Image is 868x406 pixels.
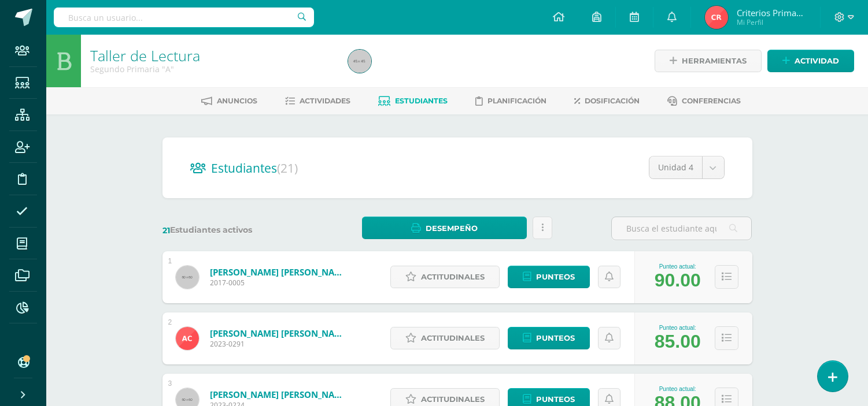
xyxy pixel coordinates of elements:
span: Actividades [300,96,350,105]
span: Desempeño [426,218,478,239]
a: Punteos [508,327,590,349]
span: Estudiantes [211,160,298,176]
span: Actitudinales [421,327,485,349]
div: 85.00 [655,331,701,352]
span: Conferencias [682,96,741,105]
a: Actitudinales [390,266,500,288]
a: Estudiantes [378,92,448,110]
span: Estudiantes [395,96,448,105]
div: 3 [168,379,172,388]
a: Dosificación [574,92,640,110]
span: Anuncios [217,96,257,105]
a: [PERSON_NAME] [PERSON_NAME] [210,266,349,278]
a: Actividad [767,50,854,72]
img: 3f204379b2b00741dd7b7e02c6f94610.png [176,327,199,350]
a: Actitudinales [390,327,500,349]
span: Unidad 4 [658,157,693,178]
span: Herramientas [682,50,747,72]
a: Conferencias [667,92,741,110]
div: 2 [168,318,172,326]
span: Criterios Primaria [737,7,806,18]
div: 1 [168,257,172,265]
input: Busca un usuario... [54,8,314,27]
a: Anuncios [201,92,257,110]
a: Herramientas [655,50,762,72]
h1: Taller de Lectura [90,47,334,64]
span: Actividad [795,50,839,72]
a: Actividades [285,92,350,110]
span: (21) [277,160,298,176]
span: 2017-0005 [210,278,349,288]
span: 21 [162,225,170,236]
a: Unidad 4 [649,157,724,178]
div: Punteo actual: [655,386,701,392]
div: Segundo Primaria 'A' [90,64,334,75]
img: 45x45 [348,50,371,73]
span: 2023-0291 [210,339,349,349]
input: Busca el estudiante aquí... [612,217,751,240]
img: 42b31e381e1bcf599d8a02dbc9c6d5f6.png [705,6,728,29]
div: Punteo actual: [655,263,701,270]
span: Dosificación [585,96,640,105]
a: Planificación [475,92,546,110]
span: Punteos [536,266,575,288]
label: Estudiantes activos [162,225,303,236]
a: [PERSON_NAME] [PERSON_NAME] [210,327,349,339]
span: Mi Perfil [737,17,806,27]
a: Punteos [508,266,590,288]
div: 90.00 [655,270,701,291]
a: [PERSON_NAME] [PERSON_NAME] [210,389,349,400]
div: Punteo actual: [655,325,701,331]
span: Actitudinales [421,266,485,288]
span: Planificación [487,96,546,105]
a: Desempeño [362,217,527,239]
span: Punteos [536,327,575,349]
a: Taller de Lectura [90,46,200,65]
img: 60x60 [176,266,199,289]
